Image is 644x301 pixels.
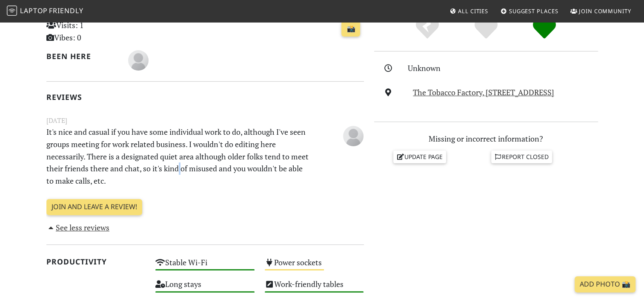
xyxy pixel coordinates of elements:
a: See less reviews [46,222,110,233]
p: Missing or incorrect information? [374,133,598,145]
span: Anka Evans [343,130,364,140]
span: Friendly [49,6,83,15]
p: Visits: 1 Vibes: 0 [46,19,146,44]
span: Join Community [579,7,631,15]
small: [DATE] [41,115,369,126]
h2: Been here [46,52,118,61]
div: Yes [457,17,515,40]
span: Laptop [20,6,48,15]
div: Unknown [408,62,603,74]
a: Suggest Places [497,3,562,19]
span: Suggest Places [509,7,558,15]
a: LaptopFriendly LaptopFriendly [7,4,83,19]
span: All Cities [458,7,488,15]
div: Stable Wi-Fi [150,256,260,277]
img: blank-535327c66bd565773addf3077783bbfce4b00ec00e9fd257753287c682c7fa38.png [128,50,149,71]
img: blank-535327c66bd565773addf3077783bbfce4b00ec00e9fd257753287c682c7fa38.png [343,126,364,146]
a: Update page [393,150,446,163]
a: All Cities [446,3,492,19]
div: Long stays [150,277,260,299]
h2: Productivity [46,257,146,266]
div: No [398,17,457,40]
div: Power sockets [260,256,369,277]
div: Definitely! [515,17,574,40]
a: 📸 [341,21,360,37]
a: Join and leave a review! [46,199,142,215]
h2: Reviews [46,93,364,102]
img: LaptopFriendly [7,6,17,16]
div: Work-friendly tables [260,277,369,299]
span: Anka Evans [128,54,149,65]
a: Report closed [491,150,552,163]
a: The Tobacco Factory, [STREET_ADDRESS] [413,87,554,97]
a: Join Community [567,3,635,19]
p: It's nice and casual if you have some individual work to do, although I've seen groups meeting fo... [41,126,315,187]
